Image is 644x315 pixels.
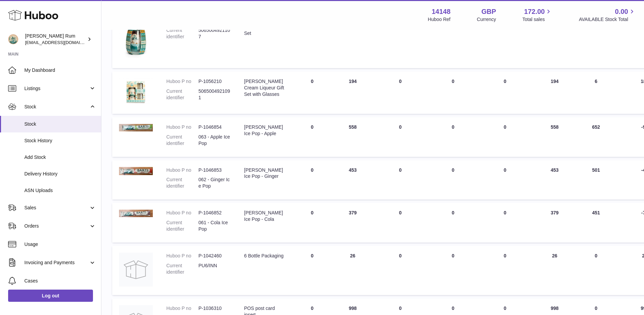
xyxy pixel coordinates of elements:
[166,88,198,101] dt: Current identifier
[198,167,231,173] dd: P-1046853
[119,17,153,60] img: product image
[166,210,198,216] dt: Huboo P no
[166,27,198,40] dt: Current identifier
[119,78,153,105] img: product image
[532,117,578,157] td: 558
[24,138,96,144] span: Stock History
[578,71,615,114] td: 6
[119,124,153,131] img: product image
[198,88,231,101] dd: 5065004921091
[166,78,198,85] dt: Huboo P no
[292,160,332,200] td: 0
[373,160,428,200] td: 0
[578,203,615,243] td: 451
[292,246,332,295] td: 0
[504,306,506,311] span: 0
[119,253,153,287] img: product image
[24,121,96,127] span: Stock
[244,78,285,98] div: [PERSON_NAME] Cream Liqueur Gift Set with Glasses
[373,71,428,114] td: 0
[198,134,231,147] dd: 063 - Apple Ice Pop
[428,160,478,200] td: 0
[578,117,615,157] td: 652
[504,167,506,173] span: 0
[579,16,636,23] span: AVAILABLE Stock Total
[166,167,198,173] dt: Huboo P no
[532,10,578,68] td: 55
[198,219,231,232] dd: 061 - Cola Ice Pop
[578,10,615,68] td: 5
[244,124,285,137] div: [PERSON_NAME] Ice Pop - Apple
[292,203,332,243] td: 0
[198,262,231,275] dd: PU6/INN
[532,246,578,295] td: 26
[244,167,285,180] div: [PERSON_NAME] Ice Pop - Ginger
[24,67,96,73] span: My Dashboard
[532,71,578,114] td: 194
[198,176,231,189] dd: 062 - Ginger Ice Pop
[166,262,198,275] dt: Current identifier
[504,253,506,258] span: 0
[166,253,198,259] dt: Huboo P no
[428,16,451,23] div: Huboo Ref
[166,124,198,130] dt: Huboo P no
[504,79,506,84] span: 0
[119,210,153,217] img: product image
[24,85,89,92] span: Listings
[481,7,496,16] strong: GBP
[373,10,428,68] td: 0
[292,117,332,157] td: 0
[166,176,198,189] dt: Current identifier
[615,7,628,16] span: 0.00
[373,117,428,157] td: 0
[373,246,428,295] td: 0
[198,78,231,85] dd: P-1056210
[428,10,478,68] td: 1
[332,160,373,200] td: 453
[578,246,615,295] td: 0
[198,210,231,216] dd: P-1046852
[119,167,153,175] img: product image
[8,34,18,44] img: mail@bartirum.wales
[24,223,89,229] span: Orders
[373,203,428,243] td: 0
[504,124,506,130] span: 0
[24,154,96,161] span: Add Stock
[522,7,552,23] a: 172.00 Total sales
[8,290,93,302] a: Log out
[578,160,615,200] td: 501
[332,203,373,243] td: 379
[332,10,373,68] td: 56
[332,117,373,157] td: 558
[332,246,373,295] td: 26
[244,253,285,259] div: 6 Bottle Packaging
[166,305,198,312] dt: Huboo P no
[532,203,578,243] td: 379
[332,71,373,114] td: 194
[24,259,89,266] span: Invoicing and Payments
[24,278,96,284] span: Cases
[198,124,231,130] dd: P-1046854
[292,10,332,68] td: 0
[428,117,478,157] td: 0
[428,246,478,295] td: 0
[198,27,231,40] dd: 5065004921107
[504,210,506,215] span: 0
[244,210,285,223] div: [PERSON_NAME] Ice Pop - Cola
[24,187,96,194] span: ASN Uploads
[428,71,478,114] td: 0
[198,253,231,259] dd: P-1042460
[524,7,545,16] span: 172.00
[532,160,578,200] td: 453
[24,205,89,211] span: Sales
[24,241,96,248] span: Usage
[24,171,96,177] span: Delivery History
[166,219,198,232] dt: Current identifier
[292,71,332,114] td: 0
[166,134,198,147] dt: Current identifier
[428,203,478,243] td: 0
[25,33,86,46] div: [PERSON_NAME] Rum
[432,7,451,16] strong: 14148
[198,305,231,312] dd: P-1036310
[477,16,496,23] div: Currency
